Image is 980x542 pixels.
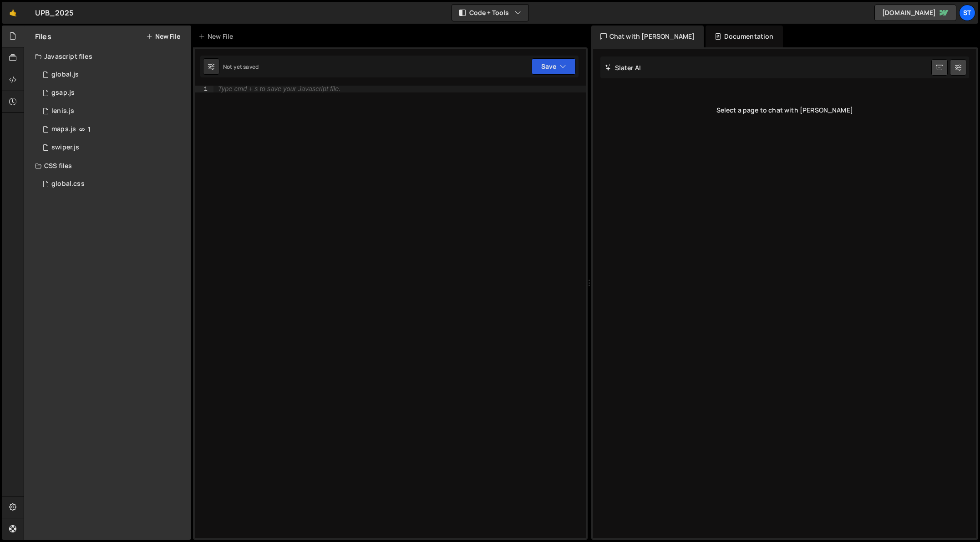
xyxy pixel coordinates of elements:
[35,175,191,193] div: 13113/32557.css
[532,58,576,75] button: Save
[452,5,528,21] button: Code + Tools
[591,26,704,47] div: Chat with [PERSON_NAME]
[51,180,85,188] div: global.css
[24,47,191,66] div: Javascript files
[35,31,51,41] h2: Files
[195,86,213,92] div: 1
[51,143,79,152] div: swiper.js
[51,71,79,79] div: global.js
[88,126,91,133] span: 1
[874,5,956,21] a: [DOMAIN_NAME]
[35,138,191,157] div: 13113/32556.js
[35,120,191,138] div: 13113/32653.js
[35,66,191,84] div: 13113/32509.js
[223,63,259,71] div: Not yet saved
[51,107,74,115] div: lenis.js
[959,5,975,21] a: st
[51,89,75,97] div: gsap.js
[706,26,782,47] div: Documentation
[600,92,970,128] div: Select a page to chat with [PERSON_NAME]
[35,7,73,18] div: UPB_2025
[198,32,237,41] div: New File
[51,125,76,133] div: maps.js
[35,102,191,120] div: 13113/32554.js
[2,2,24,24] a: 🤙
[218,86,340,92] div: Type cmd + s to save your Javascript file.
[605,63,641,72] h2: Slater AI
[24,157,191,175] div: CSS files
[146,33,180,40] button: New File
[35,84,191,102] div: 13113/32555.js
